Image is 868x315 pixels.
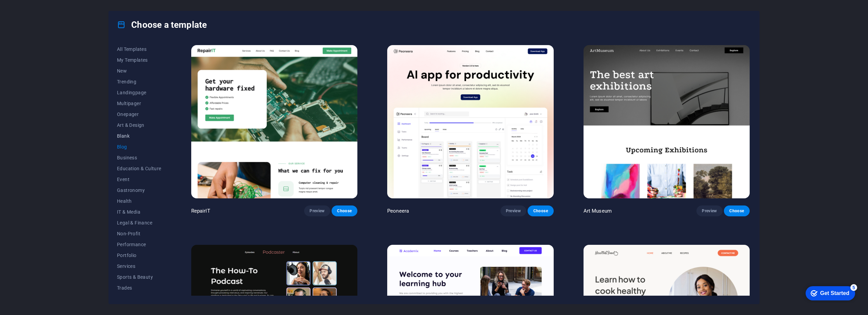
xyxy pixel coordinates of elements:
[117,174,161,185] button: Event
[117,263,161,269] span: Services
[117,79,161,84] span: Trending
[117,274,161,280] span: Sports & Beauty
[191,208,210,214] p: RepairIT
[117,87,161,98] button: Landingpage
[387,45,553,198] img: Peoneera
[117,209,161,215] span: IT & Media
[117,112,161,117] span: Onepager
[117,272,161,282] button: Sports & Beauty
[20,7,49,14] div: Get Started
[117,206,161,217] button: IT & Media
[117,131,161,141] button: Blank
[117,133,161,139] span: Blank
[117,44,161,55] button: All Templates
[117,144,161,150] span: Blog
[117,90,161,95] span: Landingpage
[117,239,161,250] button: Performance
[528,205,553,216] button: Choose
[117,55,161,65] button: My Templates
[117,68,161,74] span: New
[117,98,161,109] button: Multipager
[729,208,744,214] span: Choose
[50,1,57,8] div: 5
[117,155,161,160] span: Business
[117,76,161,87] button: Trending
[696,205,722,216] button: Preview
[117,65,161,76] button: New
[117,242,161,247] span: Performance
[337,208,352,214] span: Choose
[533,208,548,214] span: Choose
[117,293,161,304] button: Travel
[332,205,357,216] button: Choose
[117,46,161,52] span: All Templates
[117,122,161,128] span: Art & Design
[304,205,330,216] button: Preview
[387,208,409,214] p: Peoneera
[310,208,324,214] span: Preview
[117,120,161,131] button: Art & Design
[584,208,612,214] p: Art Museum
[117,253,161,258] span: Portfolio
[117,220,161,225] span: Legal & Finance
[500,205,526,216] button: Preview
[117,217,161,228] button: Legal & Finance
[117,231,161,236] span: Non-Profit
[117,177,161,182] span: Event
[117,101,161,106] span: Multipager
[117,261,161,272] button: Services
[117,166,161,171] span: Education & Culture
[117,152,161,163] button: Business
[117,196,161,206] button: Health
[117,19,207,30] h4: Choose a template
[5,3,55,18] div: Get Started 5 items remaining, 0% complete
[117,188,161,193] span: Gastronomy
[117,163,161,174] button: Education & Culture
[191,45,357,198] img: RepairIT
[584,45,750,198] img: Art Museum
[702,208,717,214] span: Preview
[117,250,161,261] button: Portfolio
[117,285,161,291] span: Trades
[117,141,161,152] button: Blog
[117,109,161,120] button: Onepager
[117,198,161,204] span: Health
[724,205,750,216] button: Choose
[117,282,161,293] button: Trades
[506,208,521,214] span: Preview
[117,57,161,63] span: My Templates
[117,185,161,196] button: Gastronomy
[117,228,161,239] button: Non-Profit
